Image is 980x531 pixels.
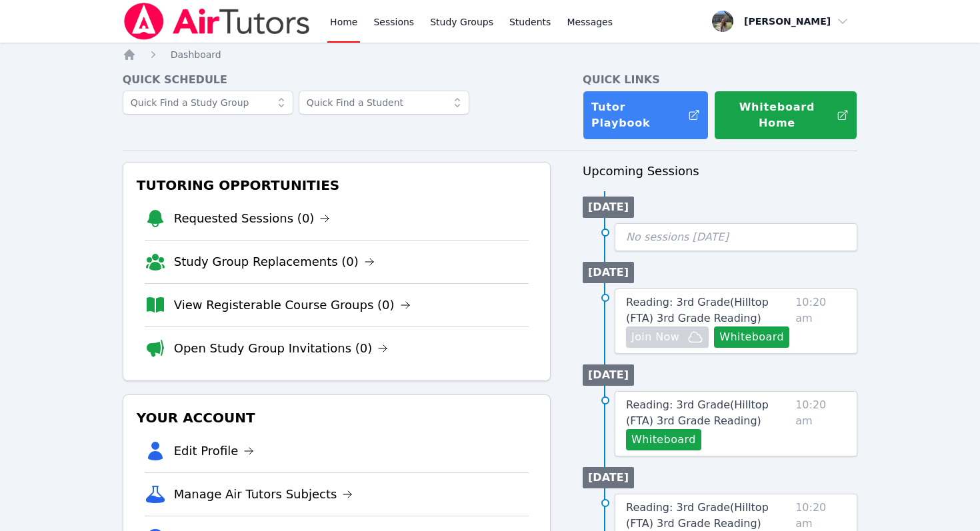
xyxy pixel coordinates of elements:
[123,48,858,61] nav: Breadcrumb
[583,91,709,140] a: Tutor Playbook
[583,262,634,283] li: [DATE]
[134,406,539,430] h3: Your Account
[123,72,551,88] h4: Quick Schedule
[174,485,353,504] a: Manage Air Tutors Subjects
[583,72,857,88] h4: Quick Links
[171,49,221,60] span: Dashboard
[631,329,679,345] span: Join Now
[174,296,411,314] a: View Registerable Course Groups (0)
[626,398,769,427] span: Reading: 3rd Grade ( Hilltop (FTA) 3rd Grade Reading )
[174,339,389,358] a: Open Study Group Invitations (0)
[583,364,634,386] li: [DATE]
[174,442,255,460] a: Edit Profile
[583,467,634,488] li: [DATE]
[174,253,375,271] a: Study Group Replacements (0)
[626,429,701,450] button: Whiteboard
[626,231,729,243] span: No sessions [DATE]
[626,501,769,530] span: Reading: 3rd Grade ( Hilltop (FTA) 3rd Grade Reading )
[583,197,634,218] li: [DATE]
[714,326,789,348] button: Whiteboard
[123,91,293,115] input: Quick Find a Study Group
[714,91,857,140] button: Whiteboard Home
[626,296,769,324] span: Reading: 3rd Grade ( Hilltop (FTA) 3rd Grade Reading )
[134,173,539,197] h3: Tutoring Opportunities
[567,15,613,29] span: Messages
[626,294,790,326] a: Reading: 3rd Grade(Hilltop (FTA) 3rd Grade Reading)
[795,294,846,348] span: 10:20 am
[174,209,331,228] a: Requested Sessions (0)
[795,397,846,450] span: 10:20 am
[583,162,857,181] h3: Upcoming Sessions
[171,48,221,61] a: Dashboard
[299,91,469,115] input: Quick Find a Student
[626,397,790,429] a: Reading: 3rd Grade(Hilltop (FTA) 3rd Grade Reading)
[626,326,709,348] button: Join Now
[123,3,311,40] img: Air Tutors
